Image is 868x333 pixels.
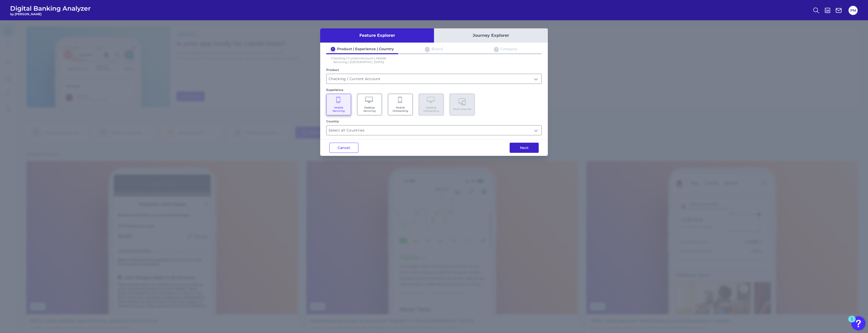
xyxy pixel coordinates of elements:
[450,94,474,115] button: Multi-channel
[337,47,394,51] div: Product | Experience | Country
[422,106,441,113] span: Desktop Onboarding
[326,119,542,123] div: Country
[419,94,444,115] button: Desktop Onboarding
[326,94,351,115] button: Mobile Servicing
[10,12,91,16] span: by [PERSON_NAME]
[494,47,498,51] div: 3
[431,47,443,51] div: Brand
[326,68,542,72] div: Product
[329,106,348,113] span: Mobile Servicing
[849,6,858,15] button: PM
[360,106,379,113] span: Desktop Servicing
[501,47,517,51] div: Category
[10,5,91,12] span: Digital Banking Analyzer
[357,94,382,115] button: Desktop Servicing
[331,47,335,51] div: 1
[326,88,542,92] div: Experience
[510,143,539,153] button: Next
[391,106,410,113] span: Mobile Onboarding
[453,107,471,111] span: Multi-channel
[388,94,413,115] button: Mobile Onboarding
[326,56,391,64] p: Checking / Current Account | Mobile Servicing | [GEOGRAPHIC_DATA]
[851,316,865,330] button: Open Resource Center, 1 new notification
[425,47,429,51] div: 2
[320,28,434,43] button: Feature Explorer
[434,28,548,43] button: Journey Explorer
[851,319,853,326] div: 1
[329,143,358,153] button: Cancel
